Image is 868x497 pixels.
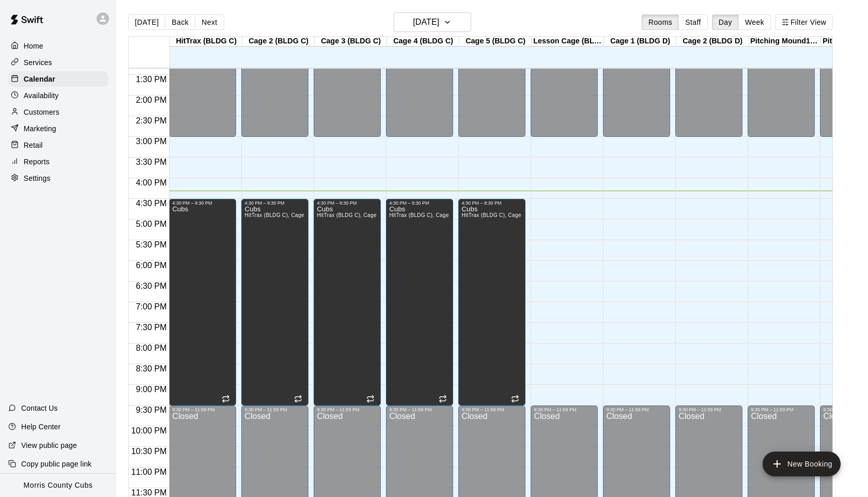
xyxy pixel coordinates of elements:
[386,199,453,406] div: 4:30 PM – 9:30 PM: Cubs
[712,14,739,30] button: Day
[128,14,165,30] button: [DATE]
[133,364,169,373] span: 8:30 PM
[317,200,378,206] div: 4:30 PM – 9:30 PM
[21,422,60,432] p: Help Center
[129,447,169,456] span: 10:30 PM
[642,14,679,30] button: Rooms
[678,407,739,412] div: 9:30 PM – 11:59 PM
[133,323,169,332] span: 7:30 PM
[222,395,230,403] span: Recurring event
[8,154,108,169] a: Reports
[133,220,169,228] span: 5:00 PM
[459,37,532,46] div: Cage 5 (BLDG C)
[461,212,691,218] span: HitTrax (BLDG C), Cage 2 (BLDG C), Cage 3 (BLDG C), Cage 4 (BLDG C), Cage 5 (BLDG C)
[8,121,108,136] a: Marketing
[8,55,108,70] a: Services
[24,140,43,150] p: Retail
[606,407,667,412] div: 9:30 PM – 11:59 PM
[8,104,108,120] a: Customers
[511,395,519,403] span: Recurring event
[133,199,169,208] span: 4:30 PM
[8,71,108,87] a: Calendar
[244,212,474,218] span: HitTrax (BLDG C), Cage 2 (BLDG C), Cage 3 (BLDG C), Cage 4 (BLDG C), Cage 5 (BLDG C)
[8,38,108,54] div: Home
[387,37,459,46] div: Cage 4 (BLDG C)
[751,407,812,412] div: 9:30 PM – 11:59 PM
[170,37,242,46] div: HitTrax (BLDG C)
[461,407,522,412] div: 9:30 PM – 11:59 PM
[8,170,108,186] a: Settings
[294,395,302,403] span: Recurring event
[461,200,522,206] div: 4:30 PM – 9:30 PM
[676,37,749,46] div: Cage 2 (BLDG D)
[241,199,308,406] div: 4:30 PM – 9:30 PM: Cubs
[413,15,439,29] h6: [DATE]
[532,37,604,46] div: Lesson Cage (BLDG C)
[317,407,378,412] div: 9:30 PM – 11:59 PM
[24,173,51,183] p: Settings
[315,37,387,46] div: Cage 3 (BLDG C)
[172,200,233,206] div: 4:30 PM – 9:30 PM
[24,157,50,167] p: Reports
[133,302,169,311] span: 7:00 PM
[389,212,618,218] span: HitTrax (BLDG C), Cage 2 (BLDG C), Cage 3 (BLDG C), Cage 4 (BLDG C), Cage 5 (BLDG C)
[133,96,169,104] span: 2:00 PM
[394,12,471,32] button: [DATE]
[314,199,381,406] div: 4:30 PM – 9:30 PM: Cubs
[389,407,450,412] div: 9:30 PM – 11:59 PM
[24,123,56,134] p: Marketing
[133,261,169,270] span: 6:00 PM
[24,480,93,491] p: Morris County Cubs
[678,14,708,30] button: Staff
[604,37,676,46] div: Cage 1 (BLDG D)
[24,107,59,117] p: Customers
[129,426,169,435] span: 10:00 PM
[317,212,546,218] span: HitTrax (BLDG C), Cage 2 (BLDG C), Cage 3 (BLDG C), Cage 4 (BLDG C), Cage 5 (BLDG C)
[24,41,43,51] p: Home
[172,407,233,412] div: 9:30 PM – 11:59 PM
[133,178,169,187] span: 4:00 PM
[133,75,169,84] span: 1:30 PM
[133,137,169,146] span: 3:00 PM
[165,14,195,30] button: Back
[242,37,315,46] div: Cage 2 (BLDG C)
[24,90,59,101] p: Availability
[244,200,305,206] div: 4:30 PM – 9:30 PM
[24,74,55,84] p: Calendar
[133,158,169,166] span: 3:30 PM
[439,395,447,403] span: Recurring event
[458,199,525,406] div: 4:30 PM – 9:30 PM: Cubs
[749,37,821,46] div: Pitching Mound1 (BLDG D)
[195,14,224,30] button: Next
[389,200,450,206] div: 4:30 PM – 9:30 PM
[133,385,169,394] span: 9:00 PM
[133,240,169,249] span: 5:30 PM
[24,57,52,68] p: Services
[133,116,169,125] span: 2:30 PM
[169,199,236,406] div: 4:30 PM – 9:30 PM: Cubs
[244,407,305,412] div: 9:30 PM – 11:59 PM
[763,452,841,476] button: add
[21,440,77,451] p: View public page
[8,137,108,153] a: Retail
[366,395,375,403] span: Recurring event
[21,459,91,469] p: Copy public page link
[738,14,771,30] button: Week
[133,406,169,414] span: 9:30 PM
[129,468,169,476] span: 11:00 PM
[133,344,169,352] span: 8:00 PM
[775,14,833,30] button: Filter View
[129,488,169,497] span: 11:30 PM
[534,407,595,412] div: 9:30 PM – 11:59 PM
[133,282,169,290] span: 6:30 PM
[21,403,58,413] p: Contact Us
[8,88,108,103] a: Availability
